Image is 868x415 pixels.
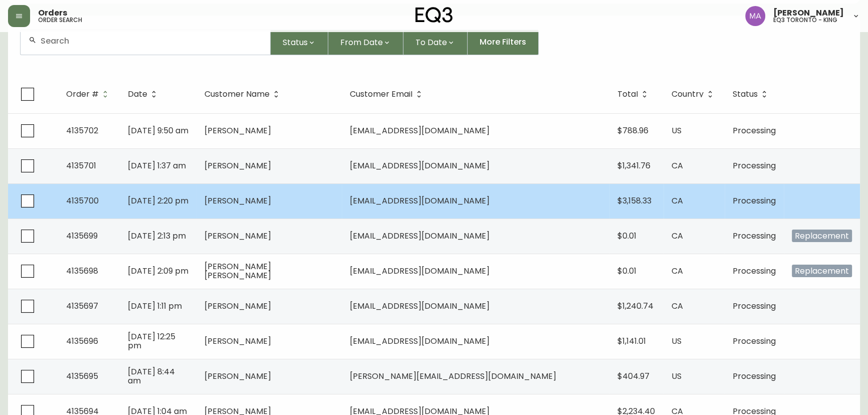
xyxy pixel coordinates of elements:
[204,90,283,99] span: Customer Name
[66,370,98,382] span: 4135695
[733,160,776,171] span: Processing
[733,300,776,312] span: Processing
[38,17,82,23] h5: order search
[773,17,837,23] h5: eq3 toronto - king
[41,36,262,46] input: Search
[128,366,175,386] span: [DATE] 8:44 am
[128,91,147,97] span: Date
[792,265,852,277] span: Replacement
[128,265,188,277] span: [DATE] 2:09 pm
[672,335,682,347] span: US
[204,91,270,97] span: Customer Name
[350,195,490,206] span: [EMAIL_ADDRESS][DOMAIN_NAME]
[617,300,654,312] span: $1,240.74
[66,160,96,171] span: 4135701
[128,331,175,351] span: [DATE] 12:25 pm
[128,195,188,206] span: [DATE] 2:20 pm
[204,125,271,136] span: [PERSON_NAME]
[350,91,412,97] span: Customer Email
[672,90,717,99] span: Country
[617,125,648,136] span: $788.96
[468,30,539,55] button: More Filters
[617,230,636,242] span: $0.01
[128,125,188,136] span: [DATE] 9:50 am
[415,7,453,23] img: logo
[672,230,683,242] span: CA
[66,230,98,242] span: 4135699
[350,230,490,242] span: [EMAIL_ADDRESS][DOMAIN_NAME]
[773,9,844,17] span: [PERSON_NAME]
[733,91,758,97] span: Status
[204,300,271,312] span: [PERSON_NAME]
[672,370,682,382] span: US
[66,265,98,277] span: 4135698
[617,160,650,171] span: $1,341.76
[283,36,308,49] span: Status
[328,30,403,55] button: From Date
[128,90,160,99] span: Date
[672,91,704,97] span: Country
[350,125,490,136] span: [EMAIL_ADDRESS][DOMAIN_NAME]
[271,30,328,55] button: Status
[672,195,683,206] span: CA
[66,300,98,312] span: 4135697
[733,90,771,99] span: Status
[204,261,271,281] span: [PERSON_NAME] [PERSON_NAME]
[672,265,683,277] span: CA
[128,230,186,242] span: [DATE] 2:13 pm
[204,230,271,242] span: [PERSON_NAME]
[66,90,112,99] span: Order #
[733,265,776,277] span: Processing
[672,300,683,312] span: CA
[733,195,776,206] span: Processing
[38,9,67,17] span: Orders
[66,91,99,97] span: Order #
[350,300,490,312] span: [EMAIL_ADDRESS][DOMAIN_NAME]
[204,335,271,347] span: [PERSON_NAME]
[617,195,652,206] span: $3,158.33
[66,125,98,136] span: 4135702
[672,160,683,171] span: CA
[617,335,646,347] span: $1,141.01
[733,370,776,382] span: Processing
[204,370,271,382] span: [PERSON_NAME]
[617,90,651,99] span: Total
[403,30,468,55] button: To Date
[792,230,852,242] span: Replacement
[128,160,186,171] span: [DATE] 1:37 am
[672,125,682,136] span: US
[204,195,271,206] span: [PERSON_NAME]
[733,125,776,136] span: Processing
[350,160,490,171] span: [EMAIL_ADDRESS][DOMAIN_NAME]
[480,37,526,48] span: More Filters
[340,36,383,49] span: From Date
[617,91,638,97] span: Total
[66,195,99,206] span: 4135700
[350,370,556,382] span: [PERSON_NAME][EMAIL_ADDRESS][DOMAIN_NAME]
[66,335,98,347] span: 4135696
[350,335,490,347] span: [EMAIL_ADDRESS][DOMAIN_NAME]
[415,36,447,49] span: To Date
[350,90,425,99] span: Customer Email
[204,160,271,171] span: [PERSON_NAME]
[128,300,182,312] span: [DATE] 1:11 pm
[617,370,649,382] span: $404.97
[733,230,776,242] span: Processing
[733,335,776,347] span: Processing
[745,6,765,26] img: 4f0989f25cbf85e7eb2537583095d61e
[617,265,636,277] span: $0.01
[350,265,490,277] span: [EMAIL_ADDRESS][DOMAIN_NAME]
